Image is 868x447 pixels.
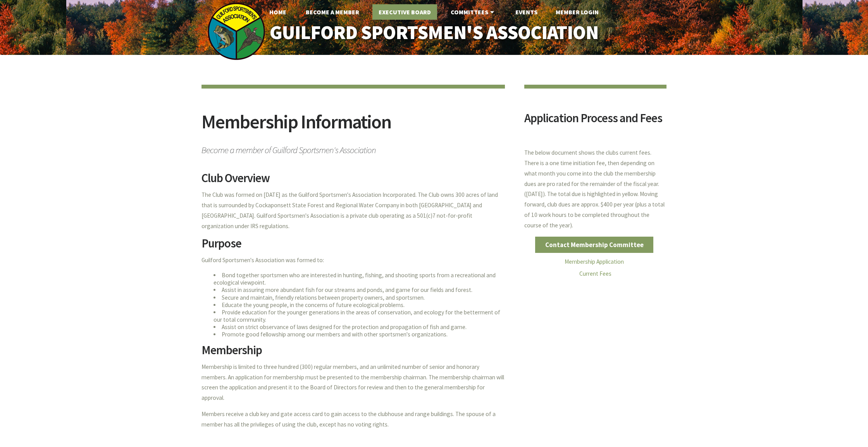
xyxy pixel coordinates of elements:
p: The Club was formed on [DATE] as the Guilford Sportsmen's Association Incorporated. The Club owns... [201,190,505,231]
a: Membership Application [565,258,624,265]
a: Current Fees [579,270,611,277]
a: Committees [444,4,502,20]
h2: Membership [201,344,505,362]
li: Provide education for the younger generations in the areas of conservation, and ecology for the b... [214,309,505,323]
li: Assist on strict observance of laws designed for the protection and propagation of fish and game. [214,323,505,331]
a: Member Login [549,4,605,20]
p: Membership is limited to three hundred (300) regular members, and an unlimited number of senior a... [201,362,505,403]
li: Secure and maintain, friendly relations between property owners, and sportsmen. [214,294,505,301]
li: Promote good fellowship among our members and with other sportsmen's organizations. [214,331,505,338]
h2: Application Process and Fees [524,112,666,130]
p: The below document shows the clubs current fees. There is a one time initiation fee, then dependi... [524,148,666,231]
a: Become A Member [300,4,365,20]
h2: Membership Information [201,112,505,141]
li: Educate the young people, in the concerns of future ecological problems. [214,301,505,309]
p: Guilford Sportsmen's Association was formed to: [201,255,505,266]
img: logo_sm.png [207,2,265,60]
a: Contact Membership Committee [535,237,653,253]
li: Bond together sportsmen who are interested in hunting, fishing, and shooting sports from a recrea... [214,271,505,286]
p: Members receive a club key and gate access card to gain access to the clubhouse and range buildin... [201,409,505,430]
a: Executive Board [372,4,437,20]
a: Events [509,4,544,20]
span: Become a member of Guilford Sportsmen's Association [201,141,505,155]
h2: Club Overview [201,172,505,190]
a: Guilford Sportsmen's Association [253,16,615,49]
li: Assist in assuring more abundant fish for our streams and ponds, and game for our fields and forest. [214,286,505,293]
a: Home [263,4,293,20]
h2: Purpose [201,237,505,255]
